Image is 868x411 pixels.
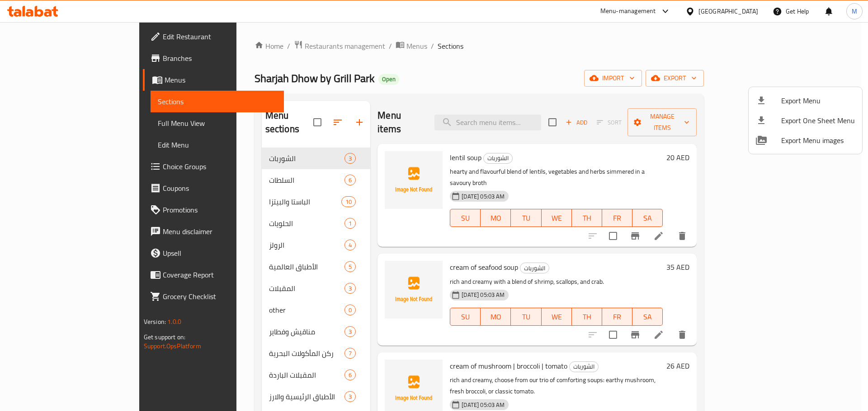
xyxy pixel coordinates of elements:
[781,115,855,126] span: Export One Sheet Menu
[781,135,855,146] span: Export Menu images
[781,95,855,106] span: Export Menu
[749,91,862,111] li: Export menu items
[749,111,862,130] li: Export one sheet menu items
[749,130,862,150] li: Export Menu images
